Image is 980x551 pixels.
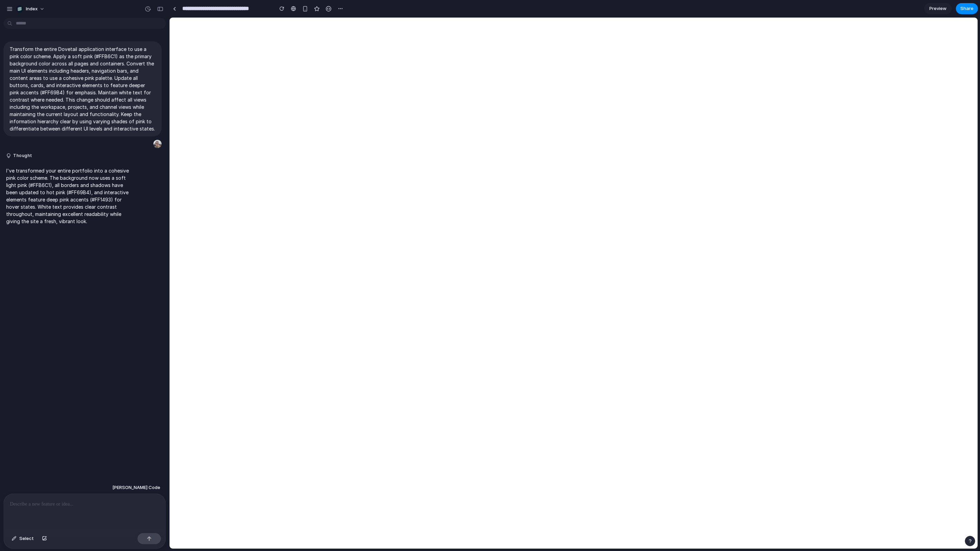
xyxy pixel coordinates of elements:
a: Preview [924,3,952,14]
p: Transform the entire Dovetail application interface to use a pink color scheme. Apply a soft pink... [10,45,155,132]
span: Select [19,535,34,542]
p: I've transformed your entire portfolio into a cohesive pink color scheme. The background now uses... [6,167,133,225]
button: Share [956,3,978,14]
span: [PERSON_NAME] Code [112,484,160,491]
span: Preview [929,5,947,12]
button: Index [13,3,48,14]
span: Index [26,6,38,12]
button: Select [8,533,37,544]
span: Share [960,5,973,12]
button: [PERSON_NAME] Code [110,481,162,494]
